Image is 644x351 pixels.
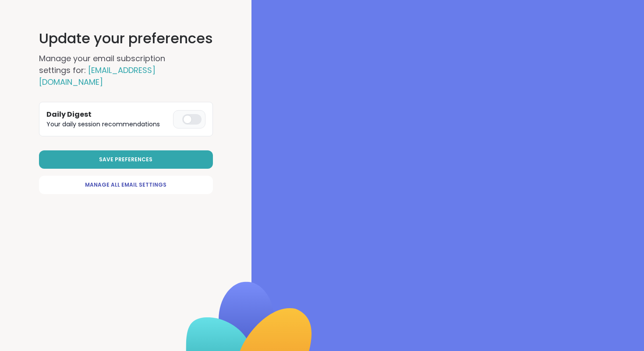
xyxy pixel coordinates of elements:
[46,120,170,129] p: Your daily session recommendations
[39,28,213,49] h1: Update your preferences
[39,176,213,194] a: Manage All Email Settings
[46,109,170,120] h3: Daily Digest
[39,150,213,169] button: Save Preferences
[39,52,197,88] h2: Manage your email subscription settings for:
[99,156,152,163] span: Save Preferences
[39,65,156,87] span: [EMAIL_ADDRESS][DOMAIN_NAME]
[85,181,166,189] span: Manage All Email Settings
